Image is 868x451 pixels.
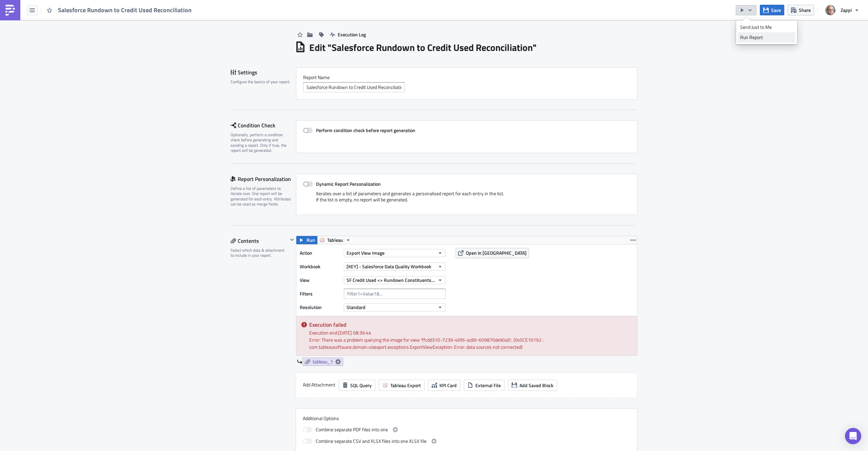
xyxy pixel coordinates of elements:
[58,6,192,14] span: Salesforce Rundown to Credit Used Reconciliation
[344,249,446,257] button: Export View Image
[231,79,292,84] div: Configure the basics of your report.
[302,358,343,366] a: tableau_1
[347,249,384,256] span: Export View Image
[339,380,375,391] button: SQL Query
[5,5,16,16] img: PushMetrics
[231,236,288,246] div: Contents
[347,304,366,311] span: Standard
[316,180,381,187] strong: Dynamic Report Personalization
[300,302,340,312] label: Resolution
[300,289,340,299] label: Filters
[379,380,425,391] button: Tableau Export
[825,4,836,16] img: Avatar
[288,236,296,244] button: Hide content
[475,382,501,389] span: External File
[313,359,333,365] span: tableau_1
[296,236,317,244] button: Run
[344,276,446,284] button: SF Credit Used <> Rundown Constituents - Details
[300,275,340,285] label: View
[338,31,366,38] span: Execution Log
[344,303,446,311] button: Standard
[300,248,340,258] label: Action
[350,382,372,389] span: SQL Query
[327,29,369,40] button: Execution Log
[799,6,811,14] span: Share
[740,34,793,41] div: Run Report
[231,67,296,77] div: Settings
[466,249,527,256] span: Open in [GEOGRAPHIC_DATA]
[231,186,292,207] div: Define a list of parameters to iterate over. One report will be generated for each entry. Attribu...
[845,428,861,444] div: Open Intercom Messenger
[231,174,296,184] div: Report Personalization
[327,236,343,244] span: Tableau
[303,380,335,390] label: Add Attachment
[317,236,353,244] button: Tableau
[508,380,557,391] button: Add Saved Block
[456,248,529,258] button: Open in [GEOGRAPHIC_DATA]
[231,120,296,130] div: Condition Check
[300,261,340,272] label: Workbook
[464,380,505,391] button: External File
[309,336,632,350] div: Error: There was a problem querying the image for view 'ffcdd310-7239-46f6-ac89-609870de90a0'.. (...
[428,380,460,391] button: KPI Card
[307,236,315,244] span: Run
[316,437,427,445] span: Combine separate CSV and XLSX files into one XLSX file
[309,322,632,327] h5: Execution failed
[231,132,292,153] div: Optionally, perform a condition check before generating and sending a report. Only if true, the r...
[3,3,324,8] body: Rich Text Area. Press ALT-0 for help.
[344,289,446,299] input: Filter1=Value1&...
[740,24,793,31] div: Send Just to Me
[316,127,415,134] strong: Perform condition check before report generation
[316,426,388,434] span: Combine separate PDF files into one
[821,3,863,18] button: Zappi
[303,74,630,80] label: Report Nam﻿e
[303,415,630,421] label: Additional Options
[771,6,781,14] span: Save
[347,263,431,270] span: [KEY] - Salesforce Data Quality Workbook
[788,5,814,15] button: Share
[309,41,537,54] h1: Edit " Salesforce Rundown to Credit Used Reconciliation "
[231,248,288,258] div: Select which data & attachment to include in your report.
[841,6,852,14] span: Zappi
[347,276,435,284] span: SF Credit Used <> Rundown Constituents - Details
[519,382,553,389] span: Add Saved Block
[344,263,446,271] button: [KEY] - Salesforce Data Quality Workbook
[309,329,632,336] div: Execution end: [DATE] 08:39:44
[760,5,784,15] button: Save
[390,382,421,389] span: Tableau Export
[439,382,457,389] span: KPI Card
[303,191,630,208] div: Iterates over a list of parameters and generates a personalised report for each entry in the list...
